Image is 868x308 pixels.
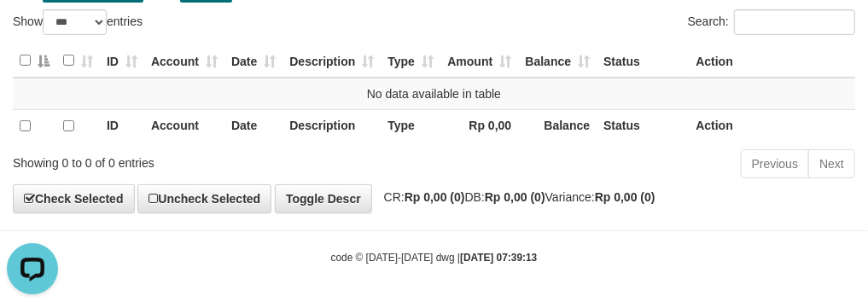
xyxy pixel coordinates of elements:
[331,252,538,264] small: code © [DATE]-[DATE] dwg |
[689,44,855,78] th: Action
[485,190,545,204] strong: Rp 0,00 (0)
[100,44,144,78] th: ID: activate to sort column ascending
[808,149,855,178] a: Next
[405,190,465,204] strong: Rp 0,00 (0)
[137,184,271,213] a: Uncheck Selected
[376,190,655,204] span: CR: DB: Variance:
[595,190,655,204] strong: Rp 0,00 (0)
[13,9,143,35] label: Show entries
[43,9,107,35] select: Showentries
[144,44,224,78] th: Account: activate to sort column ascending
[460,252,537,264] strong: [DATE] 07:39:13
[224,109,283,142] th: Date
[283,44,381,78] th: Description: activate to sort column ascending
[518,109,597,142] th: Balance
[440,44,518,78] th: Amount: activate to sort column ascending
[275,184,372,213] a: Toggle Descr
[597,44,689,78] th: Status
[7,7,58,58] button: Open LiveChat chat widget
[381,44,440,78] th: Type: activate to sort column ascending
[689,109,855,142] th: Action
[13,78,855,110] td: No data available in table
[597,109,689,142] th: Status
[283,109,381,142] th: Description
[100,109,144,142] th: ID
[440,109,518,142] th: Rp 0,00
[734,9,855,35] input: Search:
[518,44,597,78] th: Balance: activate to sort column ascending
[56,44,100,78] th: : activate to sort column ascending
[144,109,224,142] th: Account
[224,44,283,78] th: Date: activate to sort column ascending
[688,9,855,35] label: Search:
[741,149,809,178] a: Previous
[13,148,349,171] div: Showing 0 to 0 of 0 entries
[381,109,440,142] th: Type
[13,184,135,213] a: Check Selected
[13,44,56,78] th: : activate to sort column descending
